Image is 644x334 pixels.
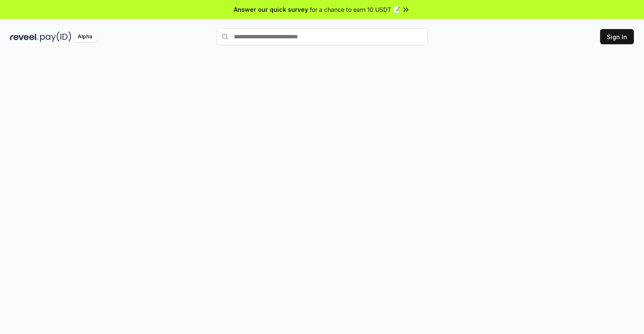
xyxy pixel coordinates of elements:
[234,5,308,14] span: Answer our quick survey
[310,5,400,14] span: for a chance to earn 10 USDT 📝
[73,32,97,42] div: Alpha
[40,32,71,42] img: pay_id
[10,32,38,42] img: reveel_dark
[600,29,634,44] button: Sign In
